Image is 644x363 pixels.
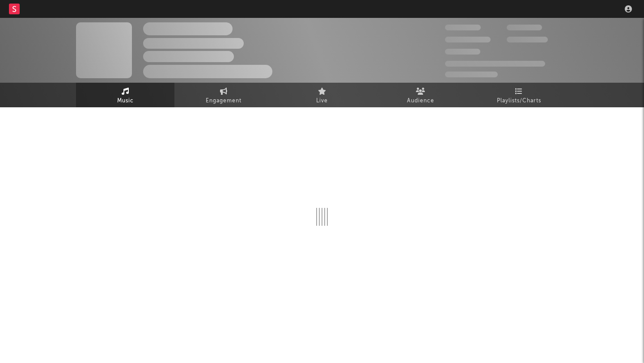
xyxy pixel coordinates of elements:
span: Music [117,96,134,106]
span: 100,000 [507,25,542,30]
span: Engagement [206,96,241,106]
a: Live [273,83,371,107]
span: 100,000 [445,49,480,55]
span: 300,000 [445,25,481,30]
span: 1,000,000 [507,37,548,42]
span: 50,000,000 [445,37,491,42]
span: 50,000,000 Monthly Listeners [445,61,545,67]
span: Audience [407,96,434,106]
span: Jump Score: 85.0 [445,72,498,77]
a: Engagement [174,83,273,107]
span: Live [316,96,328,106]
span: Playlists/Charts [497,96,541,106]
a: Audience [371,83,470,107]
a: Music [76,83,174,107]
a: Playlists/Charts [470,83,568,107]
